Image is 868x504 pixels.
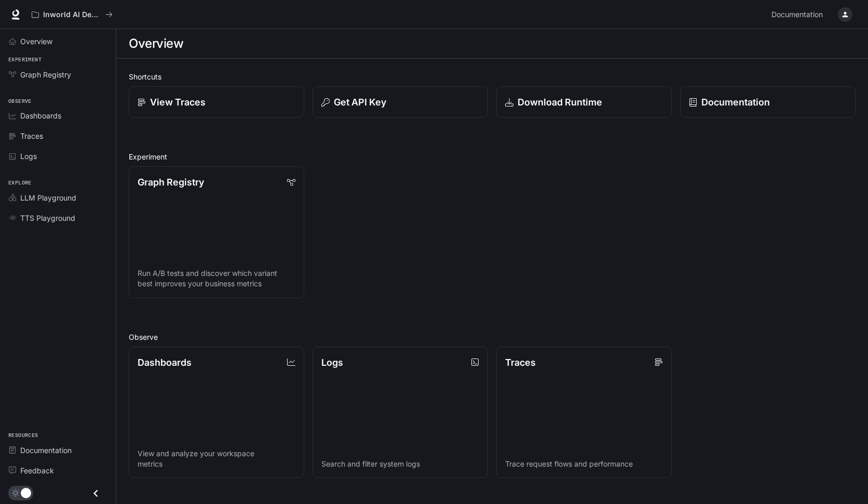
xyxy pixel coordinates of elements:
a: Feedback [4,461,112,480]
p: View and analyze your workspace metrics [138,448,295,469]
button: All workspaces [27,4,117,25]
h2: Experiment [129,151,856,162]
span: Dashboards [20,110,61,121]
a: Documentation [767,4,831,25]
p: View Traces [150,95,206,109]
a: LogsSearch and filter system logs [313,347,488,479]
span: Traces [20,130,43,141]
h2: Observe [129,331,856,342]
a: View Traces [129,86,304,118]
p: Dashboards [138,355,192,369]
a: DashboardsView and analyze your workspace metrics [129,347,304,479]
p: Run A/B tests and discover which variant best improves your business metrics [138,268,295,289]
a: Logs [4,147,112,165]
p: Inworld AI Demos [43,10,101,19]
button: Get API Key [313,86,488,118]
p: Trace request flows and performance [505,459,663,469]
a: TracesTrace request flows and performance [496,347,672,479]
a: Graph RegistryRun A/B tests and discover which variant best improves your business metrics [129,166,304,298]
p: Logs [321,355,343,369]
p: Search and filter system logs [321,459,479,469]
span: Documentation [771,8,823,21]
span: TTS Playground [20,213,75,223]
a: Documentation [4,441,112,459]
p: Get API Key [334,95,386,109]
a: Dashboards [4,107,112,125]
span: Graph Registry [20,69,71,80]
span: LLM Playground [20,192,76,203]
a: Overview [4,32,112,50]
a: Graph Registry [4,65,112,84]
span: Documentation [20,445,72,456]
a: Download Runtime [496,86,672,118]
a: TTS Playground [4,209,112,227]
p: Graph Registry [138,175,204,189]
a: Traces [4,127,112,145]
span: Dark mode toggle [21,487,31,498]
a: LLM Playground [4,189,112,207]
p: Documentation [701,95,770,109]
a: Documentation [680,86,856,118]
h1: Overview [129,33,183,54]
button: Close drawer [84,483,107,504]
span: Logs [20,151,37,162]
span: Overview [20,36,52,47]
p: Traces [505,355,536,369]
p: Download Runtime [518,95,602,109]
h2: Shortcuts [129,71,856,82]
span: Feedback [20,465,54,476]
